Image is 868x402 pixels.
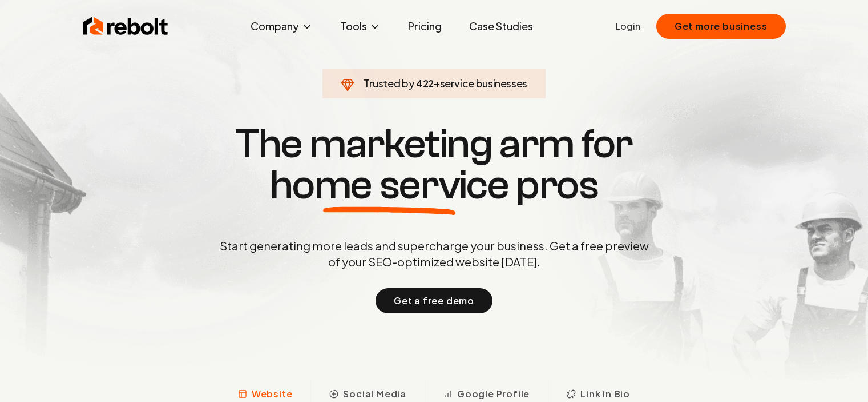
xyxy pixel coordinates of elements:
span: + [434,77,440,90]
button: Company [241,15,322,38]
h1: The marketing arm for pros [160,124,708,206]
img: Rebolt Logo [83,15,168,38]
a: Login [616,19,640,33]
span: service businesses [440,77,528,90]
span: Social Media [343,387,406,401]
p: Start generating more leads and supercharge your business. Get a free preview of your SEO-optimiz... [217,238,651,270]
span: home service [270,165,509,206]
a: Pricing [399,15,451,38]
button: Tools [331,15,390,38]
button: Get a free demo [376,288,492,313]
a: Case Studies [460,15,542,38]
span: Link in Bio [580,387,630,401]
span: Google Profile [457,387,530,401]
button: Get more business [656,14,786,39]
span: Trusted by [364,77,414,90]
span: 422 [416,75,434,91]
span: Website [252,387,293,401]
